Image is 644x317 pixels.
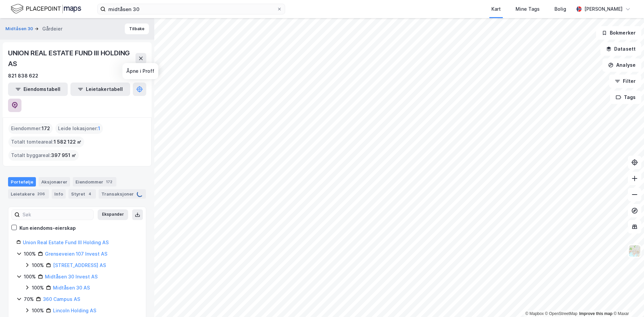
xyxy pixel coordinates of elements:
[545,311,578,316] a: OpenStreetMap
[610,285,644,317] iframe: Chat Widget
[42,124,50,133] span: 172
[579,311,612,316] a: Improve this map
[584,5,623,13] div: [PERSON_NAME]
[24,273,36,281] div: 100%
[24,250,36,258] div: 100%
[43,296,80,302] a: 360 Campus AS
[491,5,501,13] div: Kart
[42,25,62,33] div: Gårdeier
[39,177,70,187] div: Aksjonærer
[20,210,93,220] input: Søk
[8,189,49,199] div: Leietakere
[106,4,277,14] input: Søk på adresse, matrikkel, gårdeiere, leietakere eller personer
[8,137,84,147] div: Totalt tomteareal :
[8,83,68,96] button: Eiendomstabell
[600,42,641,56] button: Datasett
[53,285,90,290] a: Midtåsen 30 AS
[610,285,644,317] div: Kontrollprogram for chat
[68,189,96,199] div: Styret
[105,178,114,185] div: 172
[98,124,100,133] span: 1
[52,189,66,199] div: Info
[11,3,81,15] img: logo.f888ab2527a4732fd821a326f86c7f29.svg
[55,123,103,134] div: Leide lokasjoner :
[628,245,641,257] img: Z
[98,209,128,220] button: Ekspander
[54,138,82,146] span: 1 582 122 ㎡
[137,191,143,197] img: spinner.a6d8c91a73a9ac5275cf975e30b51cfb.svg
[51,151,76,159] span: 397 951 ㎡
[602,58,641,72] button: Analyse
[554,5,566,13] div: Bolig
[8,72,38,80] div: 821 838 622
[36,191,46,197] div: 206
[125,23,149,34] button: Tilbake
[45,274,98,279] a: Midtåsen 30 Invest AS
[73,177,116,187] div: Eiendommer
[19,224,76,232] div: Kun eiendoms-eierskap
[70,83,130,96] button: Leietakertabell
[8,150,79,161] div: Totalt byggareal :
[516,5,540,13] div: Mine Tags
[45,251,107,257] a: Grenseveien 107 Invest AS
[8,177,36,187] div: Portefølje
[24,295,34,303] div: 70%
[53,308,96,313] a: Lincoln Holding AS
[610,91,641,104] button: Tags
[32,307,44,315] div: 100%
[23,240,109,245] a: Union Real Estate Fund III Holding AS
[99,189,146,199] div: Transaksjoner
[525,311,544,316] a: Mapbox
[5,25,35,32] button: Midtåsen 30
[8,48,136,69] div: UNION REAL ESTATE FUND III HOLDING AS
[53,262,106,268] a: [STREET_ADDRESS] AS
[8,123,53,134] div: Eiendommer :
[32,261,44,269] div: 100%
[609,74,641,88] button: Filter
[87,191,93,197] div: 4
[596,26,641,40] button: Bokmerker
[32,284,44,292] div: 100%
